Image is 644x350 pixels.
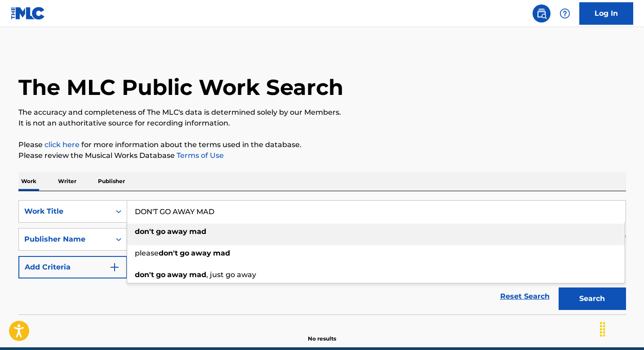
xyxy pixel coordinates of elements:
[175,151,224,160] a: Terms of Use
[18,139,626,150] p: Please for more information about the terms used in the database.
[213,249,230,257] strong: mad
[191,249,211,257] strong: away
[167,227,187,236] strong: away
[18,200,626,314] form: Search Form
[18,74,343,101] h1: The MLC Public Work Search
[18,256,127,278] button: Add Criteria
[135,249,159,257] span: please
[24,206,105,217] div: Work Title
[11,7,45,20] img: MLC Logo
[206,270,256,279] span: , just go away
[55,172,79,191] p: Writer
[44,140,80,149] a: click here
[595,316,610,343] div: Drag
[156,270,165,279] strong: go
[533,4,551,22] a: Public Search
[18,118,626,129] p: It is not an authoritative source for recording information.
[159,249,178,257] strong: don't
[560,8,570,19] img: help
[18,172,39,191] p: Work
[18,107,626,118] p: The accuracy and completeness of The MLC's data is determined solely by our Members.
[135,227,154,236] strong: don't
[189,270,206,279] strong: mad
[308,324,336,343] p: No results
[556,4,574,22] div: Help
[559,287,626,310] button: Search
[579,2,633,25] a: Log In
[496,287,554,306] a: Reset Search
[95,172,128,191] p: Publisher
[24,234,105,245] div: Publisher Name
[109,262,120,273] img: 9d2ae6d4665cec9f34b9.svg
[189,227,206,236] strong: mad
[536,8,547,19] img: search
[18,150,626,161] p: Please review the Musical Works Database
[156,227,165,236] strong: go
[599,307,644,350] iframe: Chat Widget
[167,270,187,279] strong: away
[135,270,154,279] strong: don't
[180,249,189,257] strong: go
